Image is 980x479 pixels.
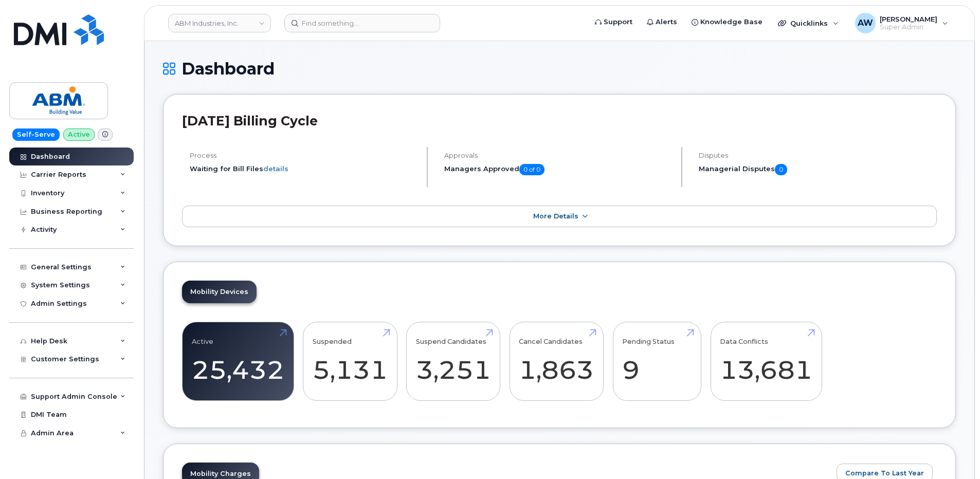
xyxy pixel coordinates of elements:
a: Suspend Candidates 3,251 [416,327,491,395]
span: 0 of 0 [519,164,545,175]
h5: Managers Approved [444,164,673,175]
h4: Approvals [444,152,673,159]
a: Cancel Candidates 1,863 [519,327,594,395]
a: Pending Status 9 [622,327,692,395]
h1: Dashboard [163,60,956,78]
a: Data Conflicts 13,681 [720,327,812,395]
span: 0 [775,164,787,175]
a: Suspended 5,131 [313,327,388,395]
span: Compare To Last Year [845,468,924,478]
h4: Process [190,152,418,159]
a: Mobility Devices [182,281,257,303]
a: Active 25,432 [192,327,284,395]
h4: Disputes [699,152,937,159]
h5: Managerial Disputes [699,164,937,175]
span: More Details [533,212,578,220]
li: Waiting for Bill Files [190,164,418,174]
a: details [263,164,288,173]
h2: [DATE] Billing Cycle [182,113,937,128]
